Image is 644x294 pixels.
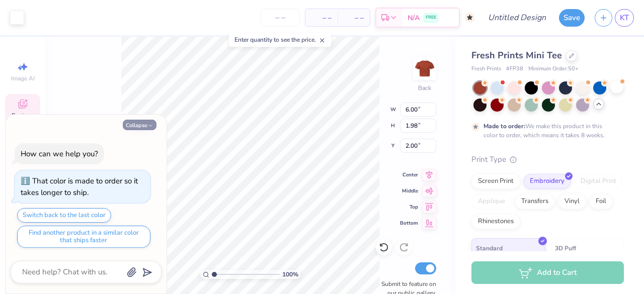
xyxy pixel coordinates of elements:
[21,176,138,198] div: That color is made to order so it takes longer to ship.
[261,9,300,27] input: – –
[17,208,111,223] button: Switch back to the last color
[615,9,634,27] a: KT
[11,74,35,82] span: Image AI
[418,83,431,92] div: Back
[471,194,512,209] div: Applique
[123,120,156,130] button: Collapse
[484,122,525,130] strong: Made to order:
[484,122,607,140] div: We make this product in this color to order, which means it takes 8 weeks.
[471,214,520,229] div: Rhinestones
[21,149,98,159] div: How can we help you?
[471,65,501,73] span: Fresh Prints
[229,33,331,47] div: Enter quantity to see the price.
[311,13,332,23] span: – –
[559,9,585,27] button: Save
[408,13,420,23] span: N/A
[476,243,503,253] span: Standard
[589,194,613,209] div: Foil
[344,13,364,23] span: – –
[400,171,418,178] span: Center
[620,12,629,24] span: KT
[506,65,523,73] span: # FP38
[400,220,418,227] span: Bottom
[426,14,436,21] span: FREE
[471,154,624,165] div: Print Type
[558,194,586,209] div: Vinyl
[471,49,562,61] span: Fresh Prints Mini Tee
[515,194,555,209] div: Transfers
[400,187,418,194] span: Middle
[480,8,554,28] input: Untitled Design
[555,243,576,253] span: 3D Puff
[574,174,623,189] div: Digital Print
[471,174,520,189] div: Screen Print
[282,270,298,279] span: 100 %
[415,58,435,78] img: Back
[17,226,150,248] button: Find another product in a similar color that ships faster
[400,204,418,211] span: Top
[523,174,571,189] div: Embroidery
[528,65,579,73] span: Minimum Order: 50 +
[12,112,34,120] span: Designs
